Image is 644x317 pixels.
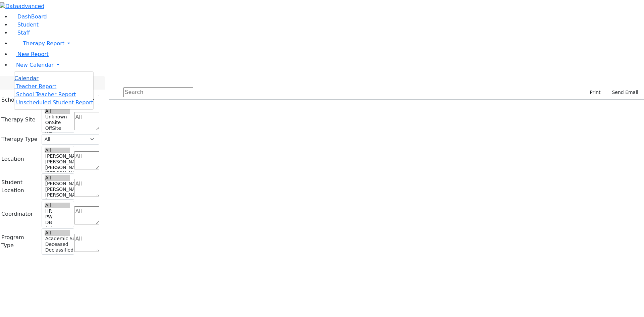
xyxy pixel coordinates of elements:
option: Declassified [45,247,70,253]
a: New Calendar [11,58,644,72]
option: HR [45,208,70,214]
option: Declines [45,253,70,259]
textarea: Search [74,206,99,224]
a: Therapy Report [11,37,644,50]
option: DB [45,220,70,225]
label: Therapy Site [1,116,36,124]
span: Student [17,21,39,28]
option: [PERSON_NAME] 4 [45,159,70,165]
ul: Therapy Report [14,71,94,110]
span: DashBoard [17,13,47,20]
option: [PERSON_NAME] 2 [45,170,70,176]
option: Academic Support [45,236,70,242]
option: OnSite [45,120,70,125]
option: PW [45,214,70,220]
textarea: Search [74,179,99,197]
option: Unknown [45,114,70,120]
a: Staff [11,30,30,36]
option: [PERSON_NAME] 2 [45,198,70,204]
option: [PERSON_NAME] 5 [45,181,70,187]
span: New Report [17,51,49,57]
span: School Teacher Report [16,91,76,98]
option: WP [45,131,70,137]
option: [PERSON_NAME] 5 [45,153,70,159]
span: Unscheduled Student Report [16,99,93,106]
a: School Teacher Report [14,91,76,98]
span: New Calendar [16,62,54,68]
label: Program Type [1,233,38,250]
option: All [45,148,70,153]
option: All [45,175,70,181]
option: OffSite [45,125,70,131]
option: [PERSON_NAME] 4 [45,187,70,192]
a: Teacher Report [14,83,56,90]
span: Calendar [14,75,39,82]
label: Location [1,155,24,163]
option: All [45,230,70,236]
span: Teacher Report [16,83,56,90]
option: All [45,203,70,208]
textarea: Search [74,234,99,252]
textarea: Search [74,151,99,169]
label: Therapy Type [1,135,38,143]
label: Student Location [1,178,38,195]
option: All [45,108,70,114]
option: [PERSON_NAME] 3 [45,192,70,198]
option: AH [45,225,70,231]
a: Calendar [14,74,39,83]
textarea: Search [74,112,99,130]
span: Staff [17,30,30,36]
label: School Years [1,96,35,104]
option: [PERSON_NAME] 3 [45,165,70,170]
a: Unscheduled Student Report [14,99,93,106]
span: Therapy Report [23,40,64,47]
label: Coordinator [1,210,33,218]
a: DashBoard [11,13,47,20]
option: Deceased [45,242,70,247]
a: Student [11,21,39,28]
a: New Report [11,51,49,57]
